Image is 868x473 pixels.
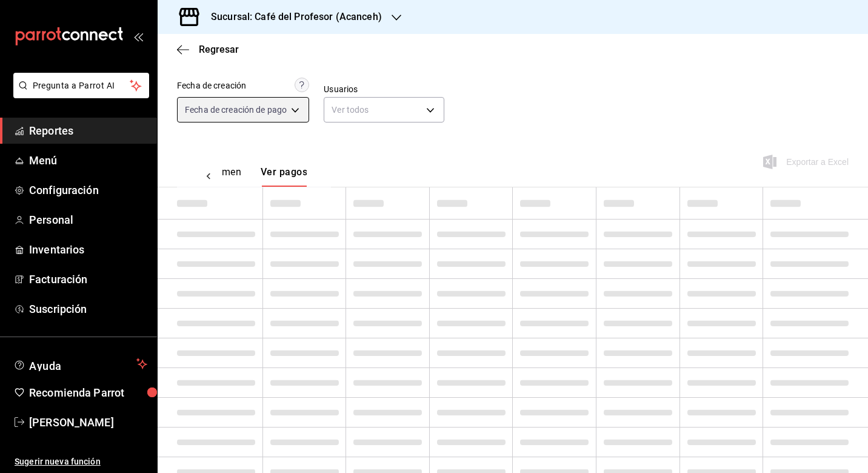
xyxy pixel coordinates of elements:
[15,455,147,468] span: Sugerir nueva función
[8,88,149,101] a: Pregunta a Parrot AI
[29,384,147,401] span: Recomienda Parrot
[33,79,130,92] span: Pregunta a Parrot AI
[324,97,444,122] div: Ver todos
[29,212,147,228] span: Personal
[29,271,147,287] span: Facturación
[177,44,239,55] button: Regresar
[177,79,246,92] div: Fecha de creación
[185,166,271,187] div: navigation tabs
[201,10,382,24] h3: Sucursal: Café del Profesor (Acanceh)
[29,414,147,431] span: [PERSON_NAME]
[13,73,149,98] button: Pregunta a Parrot AI
[133,32,143,41] button: open_drawer_menu
[29,182,147,198] span: Configuración
[29,152,147,169] span: Menú
[185,104,287,116] span: Fecha de creación de pago
[261,166,307,187] button: Ver pagos
[29,122,147,139] span: Reportes
[29,357,132,371] span: Ayuda
[29,301,147,317] span: Suscripción
[199,44,239,55] span: Regresar
[324,85,444,93] label: Usuarios
[29,241,147,258] span: Inventarios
